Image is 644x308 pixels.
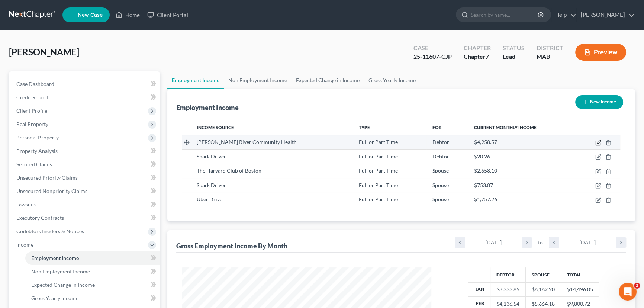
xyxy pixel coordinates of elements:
span: $753.87 [474,182,493,188]
div: Chapter [464,44,491,52]
div: Status [503,44,525,52]
span: [PERSON_NAME] River Community Health [197,139,297,145]
span: The Harvard Club of Boston [197,167,261,174]
span: Case Dashboard [16,81,54,87]
span: Spouse [432,196,449,202]
a: Executory Contracts [10,211,160,225]
a: Secured Claims [10,158,160,171]
span: Expected Change in Income [31,282,95,288]
a: Help [551,8,576,22]
div: Chapter [464,52,491,61]
span: Full or Part Time [359,196,398,202]
i: chevron_right [522,237,532,248]
a: Expected Change in Income [25,278,160,292]
a: Expected Change in Income [292,71,364,89]
span: [PERSON_NAME] [9,46,79,57]
span: Full or Part Time [359,153,398,160]
a: Case Dashboard [10,77,160,91]
a: Gross Yearly Income [25,292,160,305]
div: District [537,44,563,52]
th: Jan [468,282,490,296]
i: chevron_left [455,237,465,248]
span: For [432,125,442,130]
div: Case [413,44,452,52]
input: Search by name... [471,8,539,22]
span: Unsecured Nonpriority Claims [16,188,87,194]
span: Uber Driver [197,196,225,202]
div: [DATE] [465,237,522,248]
div: Gross Employment Income By Month [176,241,287,250]
span: Codebtors Insiders & Notices [16,228,84,234]
span: Spark Driver [197,182,226,188]
i: chevron_right [616,237,626,248]
span: Client Profile [16,108,47,114]
a: Home [112,8,144,22]
a: Employment Income [25,251,160,265]
span: $2,658.10 [474,167,497,174]
span: 7 [486,53,489,60]
span: Spouse [432,167,449,174]
span: 2 [634,283,640,289]
a: Unsecured Nonpriority Claims [10,185,160,198]
span: Income [16,241,33,248]
span: Personal Property [16,134,59,141]
span: $4,958.57 [474,139,497,145]
span: Debtor [432,153,449,160]
span: Gross Yearly Income [31,295,78,301]
a: Non Employment Income [25,265,160,278]
div: $6,162.20 [532,286,555,293]
span: Full or Part Time [359,167,398,174]
span: Spark Driver [197,153,226,160]
span: Debtor [432,139,449,145]
div: $8,333.85 [496,286,519,293]
a: Lawsuits [10,198,160,211]
span: Employment Income [31,255,79,261]
div: [DATE] [559,237,616,248]
th: Debtor [490,267,525,282]
span: Current Monthly Income [474,125,536,130]
div: Employment Income [176,103,239,112]
span: Full or Part Time [359,139,398,145]
span: Real Property [16,121,48,127]
button: Preview [575,44,626,61]
div: 25-11607-CJP [413,52,452,61]
i: chevron_left [549,237,559,248]
a: Client Portal [144,8,192,22]
span: Secured Claims [16,161,52,167]
a: Non Employment Income [224,71,292,89]
button: New Income [575,95,623,109]
span: New Case [78,12,103,18]
div: Lead [503,52,525,61]
iframe: Intercom live chat [619,283,637,301]
a: Property Analysis [10,144,160,158]
a: Unsecured Priority Claims [10,171,160,185]
span: $20.26 [474,153,490,160]
span: Income Source [197,125,234,130]
span: Unsecured Priority Claims [16,174,78,181]
th: Spouse [525,267,561,282]
span: Credit Report [16,94,48,100]
span: Full or Part Time [359,182,398,188]
div: MAB [537,52,563,61]
span: to [538,239,543,246]
a: Gross Yearly Income [364,71,420,89]
td: $14,496.05 [561,282,599,296]
div: $4,136.54 [496,300,519,308]
span: Executory Contracts [16,215,64,221]
span: Spouse [432,182,449,188]
a: Credit Report [10,91,160,104]
th: Total [561,267,599,282]
div: $5,664.18 [532,300,555,308]
a: Employment Income [167,71,224,89]
span: $1,757.26 [474,196,497,202]
span: Lawsuits [16,201,36,208]
span: Non Employment Income [31,268,90,275]
span: Property Analysis [16,148,58,154]
a: [PERSON_NAME] [577,8,635,22]
span: Type [359,125,370,130]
